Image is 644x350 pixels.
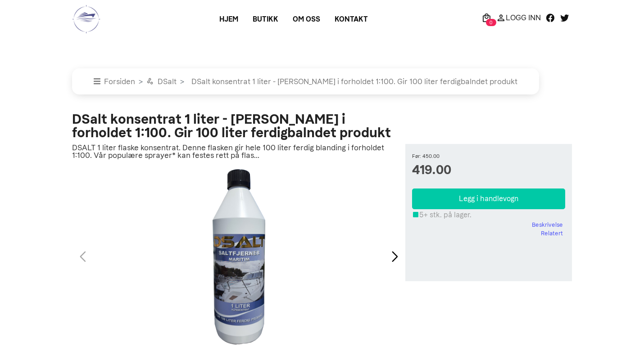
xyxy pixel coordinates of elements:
[541,229,563,238] a: Relatert
[494,12,543,23] a: Logg Inn
[479,12,494,23] a: 0
[72,4,100,34] img: logo
[327,11,375,27] a: Kontakt
[412,161,565,179] span: 419.00
[245,11,286,27] a: Butikk
[412,153,565,161] small: Før: 450.00
[72,167,405,347] div: 1 / 3
[532,220,563,229] a: Beskrivelse
[486,19,496,26] span: 0
[146,77,177,86] a: DSalt
[188,77,517,86] a: DSalt konsentrat 1 liter - [PERSON_NAME] i forholdet 1:100. Gir 100 liter ferdigbalndet produkt
[94,77,135,86] a: Forsiden
[212,11,245,27] a: Hjem
[389,247,401,267] div: Next slide
[412,211,419,219] i: På lager
[72,68,572,94] nav: breadcrumb
[412,188,565,209] button: Legg i handlevogn
[72,112,405,139] h2: DSalt konsentrat 1 liter - [PERSON_NAME] i forholdet 1:100. Gir 100 liter ferdigbalndet produkt
[412,209,565,220] div: 5+ stk. på lager.
[286,11,327,27] a: Om oss
[72,144,405,159] p: DSALT 1 liter flaske konsentrat. Denne flasken gir hele 100 liter ferdig blanding i forholdet 1:1...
